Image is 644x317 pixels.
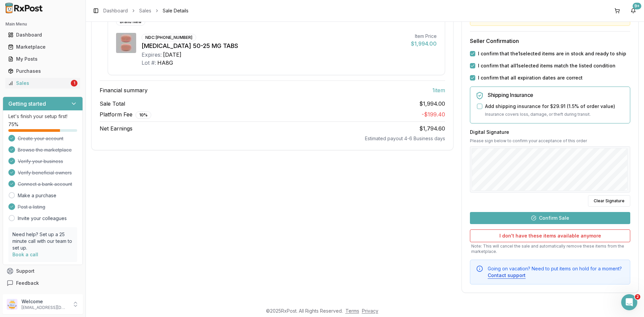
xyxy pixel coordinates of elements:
[32,116,41,125] span: Bad
[635,294,640,300] span: 2
[488,265,625,279] div: Going on vacation? Need to put items on hold for a moment?
[8,80,69,87] div: Sales
[362,308,378,314] a: Privacy
[33,3,76,8] h1: [PERSON_NAME]
[470,229,630,242] button: I don't have these items available anymore
[5,74,110,95] div: Help [PERSON_NAME] understand how they’re doing:
[3,42,83,52] button: Marketplace
[136,111,151,119] div: 10 %
[488,92,625,98] h5: Shipping Insurance
[345,308,359,314] a: Terms
[18,158,63,165] span: Verify your business
[163,51,181,59] div: [DATE]
[3,54,83,64] button: My Posts
[8,68,77,74] div: Purchases
[478,74,583,81] label: I confirm that all expiration dates are correct
[115,217,126,228] button: Send a message…
[139,7,151,14] a: Sales
[12,252,38,257] a: Book a call
[100,86,148,94] span: Financial summary
[419,125,445,132] span: $1,794.60
[4,3,17,15] button: go back
[5,77,80,89] a: Sales1
[3,66,83,76] button: Purchases
[5,176,43,191] div: good to go![PERSON_NAME] • 13m ago
[5,54,94,69] div: Kind of figured have a great day!
[588,195,630,207] button: Clear Signature
[21,298,68,305] p: Welcome
[18,181,72,188] span: Connect a bank account
[63,116,73,125] span: Great
[18,192,56,199] a: Make a purchase
[485,111,625,118] p: Insurance covers loss, damage, or theft during transit.
[105,3,118,15] button: Home
[3,30,83,40] button: Dashboard
[5,41,80,53] a: Marketplace
[163,7,189,14] span: Sale Details
[142,41,406,51] div: [MEDICAL_DATA] 50-25 MG TABS
[100,110,151,119] span: Platform Fee
[103,7,189,14] nav: breadcrumb
[5,176,129,203] div: Manuel says…
[8,44,77,50] div: Marketplace
[100,100,125,108] span: Sale Total
[18,135,63,142] span: Create your account
[5,150,129,176] div: Aslan says…
[422,111,445,118] span: - $199.40
[5,203,129,226] div: Aslan says…
[5,74,129,96] div: Roxy says…
[18,169,72,176] span: Verify beneficial owners
[470,37,630,45] h3: Seller Confirmation
[21,220,26,225] button: Gif picker
[71,80,77,87] div: 1
[112,203,129,218] div: TY
[32,220,37,225] button: Upload attachment
[33,8,46,15] p: Active
[11,193,67,197] div: [PERSON_NAME] • 13m ago
[7,299,17,310] img: User avatar
[5,53,80,65] a: My Posts
[8,121,18,128] span: 75 %
[470,129,630,136] h3: Digital Signature
[118,3,130,15] div: Close
[11,58,89,65] div: Kind of figured have a great day!
[411,33,437,40] div: Item Price
[39,154,123,167] div: HI NEED HELP WITH #f3049fede5c7 HA8G 01/2028
[478,62,615,69] label: I confirm that all 1 selected items match the listed condition
[142,51,162,59] div: Expires:
[116,18,145,25] div: Brand New
[16,116,25,125] span: Terrible
[5,96,129,141] div: Roxy says…
[157,59,173,67] div: HA8G
[5,21,129,54] div: Aslan says…
[488,272,526,279] button: Contact support
[12,103,92,111] div: Rate your conversation
[19,4,30,14] img: Profile image for Manuel
[485,103,615,110] label: Add shipping insurance for $29.91 ( 1.5 % of order value)
[633,3,641,9] div: 9+
[10,220,16,225] button: Emoji picker
[5,21,80,27] h2: Main Menu
[8,32,77,38] div: Dashboard
[18,215,67,222] a: Invite your colleagues
[12,231,73,251] p: Need help? Set up a 25 minute call with our team to set up.
[18,147,72,153] span: Browse the marketplace
[142,59,156,67] div: Lot #:
[142,34,196,41] div: NDC: [PHONE_NUMBER]
[411,40,437,48] div: $1,994.00
[100,124,132,133] span: Net Earnings
[3,78,83,89] button: Sales1
[478,50,626,57] label: I confirm that the 1 selected items are in stock and ready to ship
[48,116,57,125] span: OK
[3,277,83,289] button: Feedback
[5,141,129,150] div: [DATE]
[432,86,445,94] span: 1 item
[24,21,129,49] div: ITS A [DEMOGRAPHIC_DATA] HOLIDAY MY PHARMACIST WAS NOT IN SO WE WERE CLOSED
[3,265,83,277] button: Support
[21,305,68,310] p: [EMAIL_ADDRESS][DOMAIN_NAME]
[621,294,637,310] iframe: Intercom live chat
[100,135,445,142] div: Estimated payout 4-6 Business days
[5,65,80,77] a: Purchases
[470,244,630,254] p: Note: This will cancel the sale and automatically remove these items from the marketplace.
[16,280,39,286] span: Feedback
